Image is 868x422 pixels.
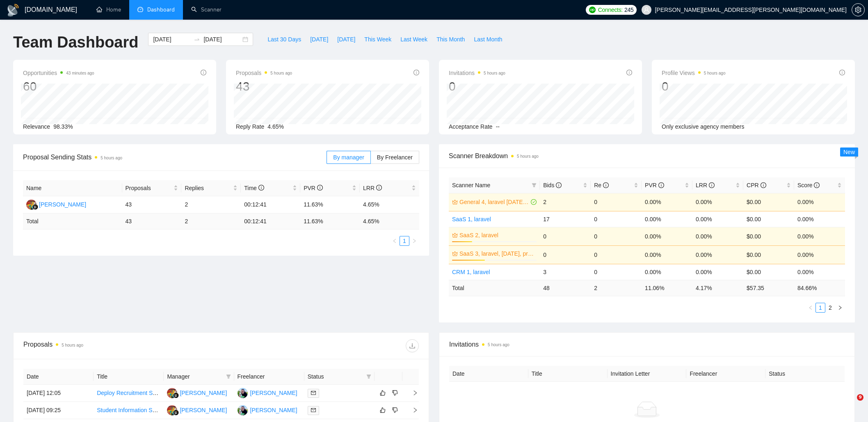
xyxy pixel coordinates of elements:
[459,249,535,258] a: SaaS 3, laravel, [DATE], prev ver
[658,182,664,188] span: info-circle
[589,7,596,13] img: upwork-logo.png
[591,280,642,296] td: 2
[365,370,373,383] span: filter
[839,70,845,75] span: info-circle
[517,154,539,159] time: 5 hours ago
[459,231,535,240] a: SaaS 2, laravel
[662,123,745,130] span: Only exclusive agency members
[122,196,182,213] td: 43
[406,390,418,396] span: right
[413,70,419,75] span: info-circle
[360,33,396,46] button: This Week
[540,211,591,227] td: 17
[300,196,360,213] td: 11.63%
[96,6,121,13] a: homeHome
[406,339,419,352] button: download
[452,216,491,222] a: SaaS 1, laravel
[409,236,419,246] button: right
[23,213,122,229] td: Total
[236,123,264,130] span: Reply Rate
[449,79,505,94] div: 0
[743,264,794,280] td: $0.00
[66,71,94,75] time: 43 minutes ago
[94,402,164,419] td: Student Information System
[825,303,835,313] li: 2
[378,405,388,415] button: like
[743,280,794,296] td: $ 57.35
[267,123,284,130] span: 4.65%
[311,390,316,395] span: mail
[97,407,168,413] a: Student Information System
[840,394,860,414] iframe: Intercom live chat
[304,185,323,191] span: PVR
[126,184,172,193] span: Proposals
[743,211,794,227] td: $0.00
[852,7,864,13] span: setting
[591,193,642,211] td: 0
[250,406,297,415] div: [PERSON_NAME]
[94,369,164,385] th: Title
[797,182,820,188] span: Score
[97,390,297,396] a: Deploy Recruitment Software (Node.js + React + PostgreSQL) to Live Website
[306,33,333,46] button: [DATE]
[704,71,726,75] time: 5 hours ago
[409,236,419,246] li: Next Page
[692,211,743,227] td: 0.00%
[400,35,427,44] span: Last Week
[449,151,845,161] span: Scanner Breakdown
[201,70,206,75] span: info-circle
[137,7,143,12] span: dashboard
[696,182,715,188] span: LRR
[396,33,432,46] button: Last Week
[267,35,301,44] span: Last 30 Days
[226,374,231,379] span: filter
[808,305,813,310] span: left
[692,264,743,280] td: 0.00%
[308,372,363,381] span: Status
[238,405,248,415] img: OI
[794,193,845,211] td: 0.00%
[380,407,386,413] span: like
[624,5,633,14] span: 245
[167,372,222,381] span: Manager
[23,369,94,385] th: Date
[835,303,845,313] button: right
[814,182,820,188] span: info-circle
[692,227,743,245] td: 0.00%
[531,199,537,205] span: check-circle
[333,33,360,46] button: [DATE]
[390,388,400,398] button: dislike
[642,227,692,245] td: 0.00%
[449,366,528,382] th: Date
[153,35,190,44] input: Start date
[692,193,743,211] td: 0.00%
[452,232,458,238] span: crown
[238,406,297,413] a: OI[PERSON_NAME]
[815,303,825,313] li: 1
[185,184,231,193] span: Replies
[173,410,179,415] img: gigradar-bm.png
[39,200,86,209] div: [PERSON_NAME]
[241,196,300,213] td: 00:12:41
[540,280,591,296] td: 48
[469,33,507,46] button: Last Month
[122,213,182,229] td: 43
[23,68,94,78] span: Opportunities
[452,251,458,256] span: crown
[311,408,316,413] span: mail
[436,35,465,44] span: This Month
[496,123,500,130] span: --
[642,193,692,211] td: 0.00%
[392,390,398,396] span: dislike
[449,123,493,130] span: Acceptance Rate
[392,238,397,243] span: left
[238,389,297,396] a: OI[PERSON_NAME]
[194,36,200,43] span: swap-right
[390,236,400,246] li: Previous Page
[432,33,469,46] button: This Month
[530,179,538,191] span: filter
[743,227,794,245] td: $0.00
[94,385,164,402] td: Deploy Recruitment Software (Node.js + React + PostgreSQL) to Live Website
[532,183,537,188] span: filter
[23,402,94,419] td: [DATE] 09:25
